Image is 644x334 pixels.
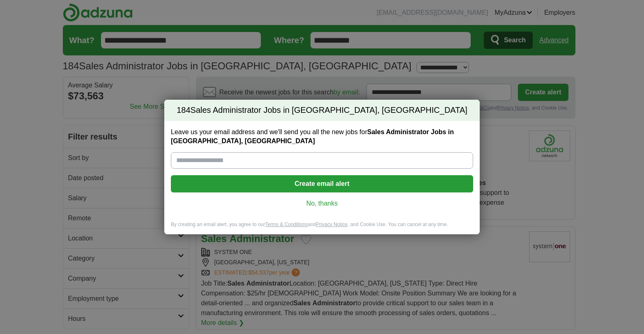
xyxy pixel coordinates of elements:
a: Privacy Notice [316,222,348,227]
span: 184 [177,105,190,116]
h2: Sales Administrator Jobs in [GEOGRAPHIC_DATA], [GEOGRAPHIC_DATA] [164,100,480,121]
a: No, thanks [177,199,467,208]
strong: Sales Administrator Jobs in [GEOGRAPHIC_DATA], [GEOGRAPHIC_DATA] [171,128,454,144]
button: Create email alert [171,175,473,192]
a: Terms & Conditions [265,222,308,227]
label: Leave us your email address and we'll send you all the new jobs for [171,128,473,146]
div: By creating an email alert, you agree to our and , and Cookie Use. You can cancel at any time. [164,221,480,235]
